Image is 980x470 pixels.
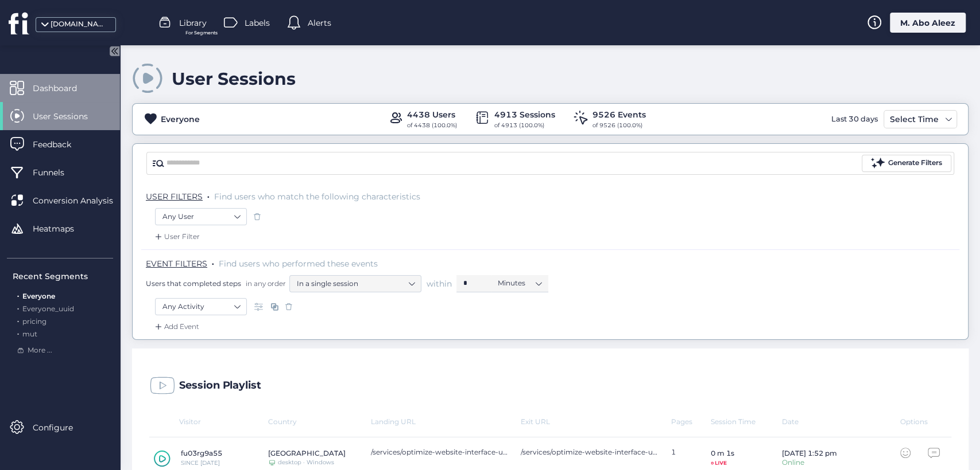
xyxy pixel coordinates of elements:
div: M. Abo Aleez [890,13,966,33]
div: Add Event [153,321,199,332]
span: Labels [245,17,270,29]
div: Pages [671,417,711,426]
div: of 4438 (100.0%) [407,121,457,130]
span: Everyone_uuid [22,304,74,313]
div: 4438 Users [407,108,457,121]
span: Dashboard [33,82,94,95]
nz-select-item: In a single session [297,275,414,292]
span: More ... [28,345,52,356]
span: EVENT FILTERS [146,258,207,269]
span: Heatmaps [33,222,91,235]
span: User Sessions [33,110,105,123]
div: Country [268,417,371,426]
span: . [207,189,210,201]
div: Visitor [149,417,268,426]
span: . [17,315,19,326]
span: Library [179,17,207,29]
div: 4913 Sessions [494,108,555,121]
span: For Segments [185,29,218,37]
div: Everyone [161,113,200,126]
div: User Filter [153,231,200,242]
div: of 4913 (100.0%) [494,121,555,130]
div: [GEOGRAPHIC_DATA] [268,449,346,457]
button: Generate Filters [862,155,951,172]
span: Conversion Analysis [33,194,130,207]
span: . [17,289,19,300]
div: Session Playlist [179,380,261,391]
div: Landing URL [371,417,521,426]
span: USER FILTERS [146,191,203,202]
div: fu03rg9a55 [181,449,222,457]
div: 1 [671,448,711,468]
div: Generate Filters [888,158,942,169]
span: mut [22,330,37,338]
div: Last 30 days [828,110,881,128]
span: within [427,278,452,289]
div: [DOMAIN_NAME] [51,19,108,30]
div: SINCE [DATE] [181,460,222,466]
div: 9526 Events [592,108,646,121]
div: [DATE] 1:52 pm [782,449,837,457]
span: Find users who match the following characteristics [214,191,420,202]
span: Everyone [22,292,55,300]
span: pricing [22,317,47,326]
nz-select-item: Any User [162,208,239,225]
span: . [17,302,19,313]
span: . [17,327,19,338]
span: Find users who performed these events [219,258,378,269]
div: desktop · Windows [278,460,334,465]
div: Exit URL [521,417,671,426]
span: . [212,256,214,268]
div: of 9526 (100.0%) [592,121,646,130]
span: Alerts [308,17,331,29]
div: Options [900,417,940,426]
div: Date [782,417,901,426]
nz-select-item: Any Activity [162,298,239,315]
nz-select-item: Minutes [498,275,541,292]
div: Session Time [711,417,782,426]
div: Recent Segments [13,270,113,283]
span: in any order [243,279,286,288]
div: User Sessions [172,68,296,89]
span: Configure [33,421,90,434]
span: Users that completed steps [146,279,241,288]
span: Feedback [33,138,88,151]
span: Funnels [33,166,82,179]
div: Online [782,459,837,466]
div: /services/optimize-website-interface-usability-and-performance [521,448,660,456]
div: Select Time [887,112,942,126]
div: 0 m 1s [711,449,734,457]
div: /services/optimize-website-interface-usability-and-performance [371,448,510,456]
